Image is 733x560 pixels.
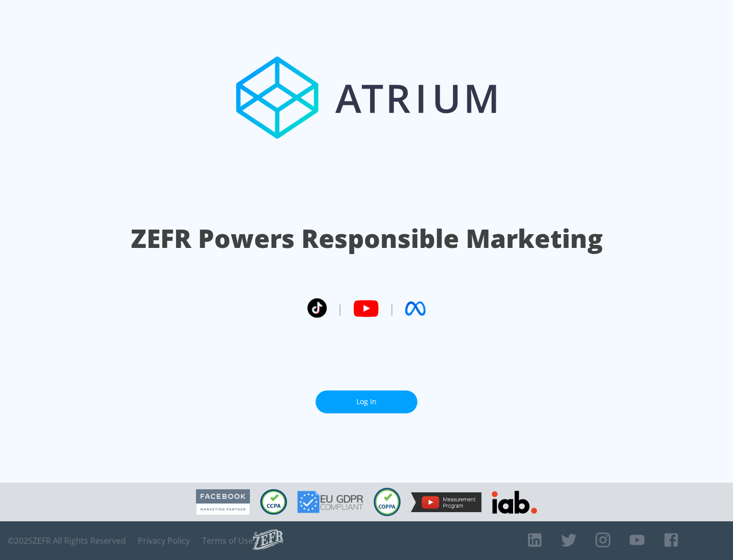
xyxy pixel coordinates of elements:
h1: ZEFR Powers Responsible Marketing [131,221,603,256]
img: CCPA Compliant [260,489,287,515]
a: Terms of Use [202,536,253,546]
a: Privacy Policy [138,536,190,546]
img: Facebook Marketing Partner [196,489,250,515]
span: | [337,301,343,316]
span: | [389,301,395,316]
a: Log In [316,390,417,413]
img: YouTube Measurement Program [411,492,482,512]
span: © 2025 ZEFR All Rights Reserved [8,536,126,546]
img: GDPR Compliant [297,491,363,513]
img: IAB [492,491,537,514]
img: COPPA Compliant [374,488,401,516]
